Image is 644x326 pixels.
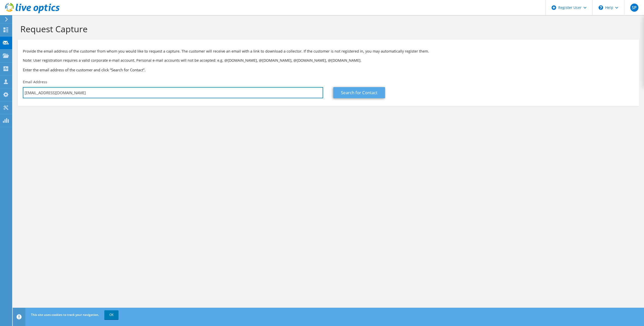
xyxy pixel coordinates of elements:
[333,87,385,98] a: Search for Contact
[599,5,603,10] svg: \n
[20,24,634,34] h1: Request Capture
[23,67,634,73] h3: Enter the email address of the customer and click “Search for Contact”.
[630,4,638,12] span: SP
[104,310,119,319] a: OK
[31,313,99,317] span: This site uses cookies to track your navigation.
[23,48,634,54] p: Provide the email address of the customer from whom you would like to request a capture. The cust...
[23,79,47,85] label: Email Address
[23,58,634,63] p: Note: User registration requires a valid corporate e-mail account. Personal e-mail accounts will ...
